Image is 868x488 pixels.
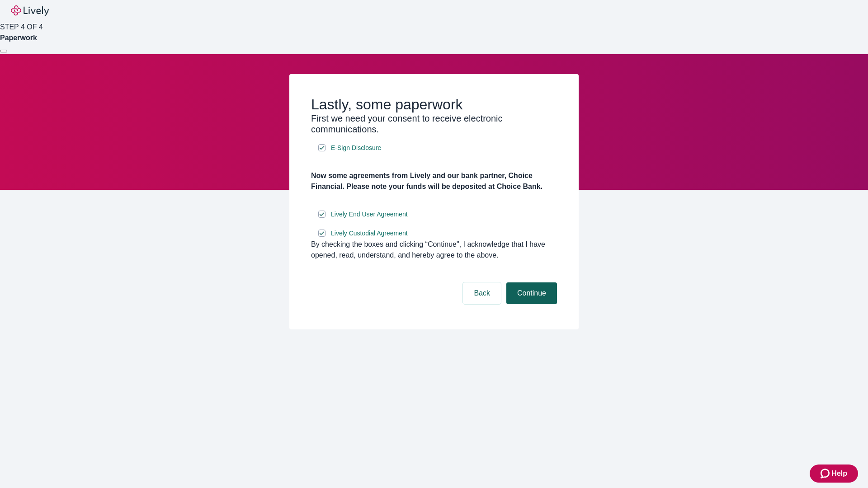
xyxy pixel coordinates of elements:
button: Continue [506,282,557,304]
span: Help [831,468,847,479]
button: Back [463,282,501,304]
span: Lively End User Agreement [331,210,408,219]
h4: Now some agreements from Lively and our bank partner, Choice Financial. Please note your funds wi... [311,170,557,192]
a: e-sign disclosure document [329,209,410,220]
svg: Zendesk support icon [821,468,831,479]
img: Lively [11,5,49,16]
div: By checking the boxes and clicking “Continue", I acknowledge that I have opened, read, understand... [311,239,557,261]
span: E-Sign Disclosure [331,143,381,153]
a: e-sign disclosure document [329,228,410,239]
h3: First we need your consent to receive electronic communications. [311,113,557,135]
span: Lively Custodial Agreement [331,229,408,238]
a: e-sign disclosure document [329,142,383,154]
button: Zendesk support iconHelp [810,465,858,483]
h2: Lastly, some paperwork [311,96,557,113]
